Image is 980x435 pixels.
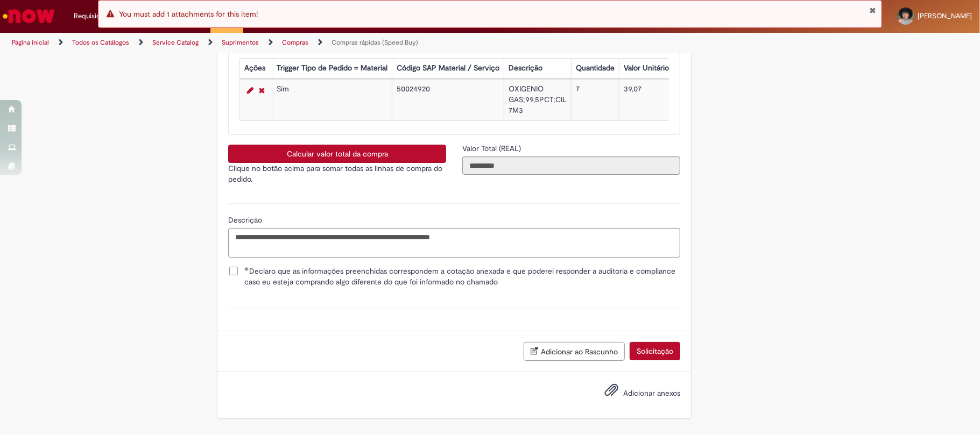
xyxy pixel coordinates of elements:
a: Todos os Catálogos [72,38,129,47]
a: Remover linha 1 [256,84,267,97]
img: ServiceNow [1,5,57,27]
span: Obrigatório Preenchido [244,267,249,271]
span: You must add 1 attachments for this item! [119,9,258,19]
label: Somente leitura - Valor Total (REAL) [462,143,523,154]
th: Valor Unitário [619,59,674,79]
span: Somente leitura - Valor Total (REAL) [462,144,523,153]
input: Valor Total (REAL) [462,156,680,175]
ul: Trilhas de página [8,33,645,53]
button: Adicionar anexos [602,380,621,405]
span: Adicionar anexos [623,388,680,398]
span: Declaro que as informações preenchidas correspondem a cotação anexada e que poderei responder a a... [244,266,680,287]
button: Calcular valor total da compra [228,145,446,163]
td: OXIGENIO GAS;99,5PCT;CIL 7M3 [504,80,572,121]
th: Quantidade [572,59,619,79]
a: Compras rápidas (Speed Buy) [332,38,418,47]
td: 39,07 [619,80,674,121]
a: Compras [282,38,308,47]
a: Suprimentos [222,38,259,47]
span: Descrição [228,215,264,225]
th: Trigger Tipo de Pedido = Material [272,59,392,79]
td: Sim [272,80,392,121]
button: Fechar Notificação [869,6,876,15]
th: Descrição [504,59,572,79]
span: [PERSON_NAME] [918,11,972,20]
button: Adicionar ao Rascunho [524,342,625,361]
th: Ações [240,59,272,79]
p: Clique no botão acima para somar todas as linhas de compra do pedido. [228,163,446,184]
span: Requisições [74,11,111,22]
th: Código SAP Material / Serviço [392,59,504,79]
a: Service Catalog [152,38,199,47]
button: Solicitação [630,342,680,360]
textarea: Descrição [228,228,680,258]
a: Página inicial [12,38,49,47]
td: 7 [572,80,619,121]
a: Editar Linha 1 [244,84,256,97]
td: 50024920 [392,80,504,121]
